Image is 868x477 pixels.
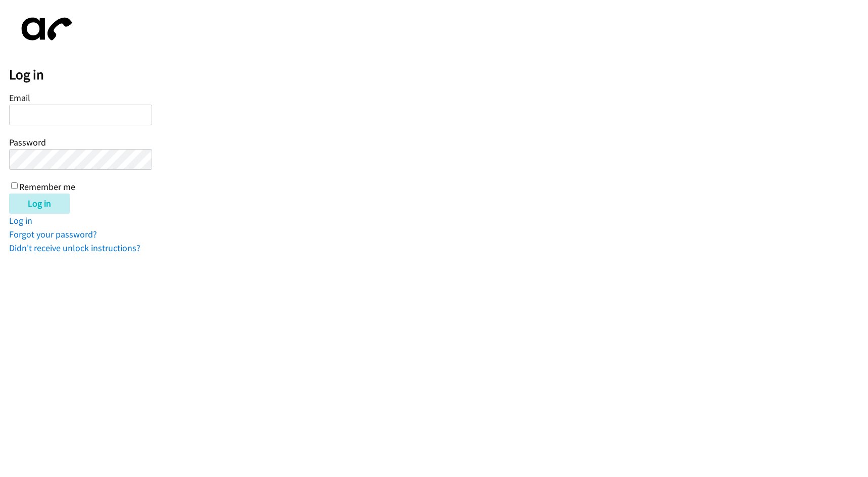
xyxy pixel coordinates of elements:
label: Email [9,92,30,104]
input: Log in [9,194,70,214]
h2: Log in [9,66,868,83]
a: Forgot your password? [9,228,97,240]
a: Didn't receive unlock instructions? [9,242,140,254]
img: aphone-8a226864a2ddd6a5e75d1ebefc011f4aa8f32683c2d82f3fb0802fe031f96514.svg [9,9,80,49]
label: Remember me [19,181,75,193]
a: Log in [9,215,32,226]
label: Password [9,136,46,148]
